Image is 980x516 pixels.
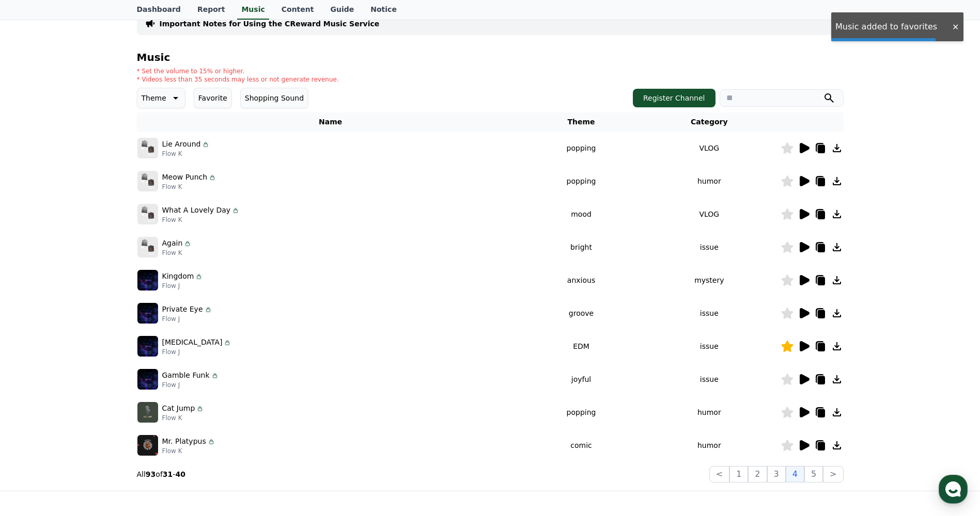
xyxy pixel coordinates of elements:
p: Flow J [162,315,212,323]
th: Category [638,112,780,132]
td: issue [638,330,780,363]
button: Shopping Sound [240,88,308,108]
td: humor [638,165,780,198]
td: mystery [638,264,780,297]
p: Again [162,238,183,249]
img: music [137,369,158,390]
td: EDM [524,330,638,363]
td: joyful [524,363,638,396]
th: Theme [524,112,638,132]
td: issue [638,297,780,330]
td: humor [638,396,780,429]
span: Settings [153,343,178,351]
p: Flow K [162,183,217,191]
td: issue [638,231,780,264]
p: * Videos less than 35 seconds may less or not generate revenue. [137,75,339,84]
p: Meow Punch [162,172,208,183]
p: Theme [142,91,166,105]
td: comic [524,429,638,462]
button: 4 [786,466,804,482]
strong: 40 [175,470,185,478]
button: Favorite [194,88,232,108]
p: Gamble Funk [162,370,210,381]
td: popping [524,396,638,429]
p: Kingdom [162,271,194,282]
img: music [137,237,158,257]
p: Cat Jump [162,403,195,414]
td: humor [638,429,780,462]
p: [MEDICAL_DATA] [162,337,223,348]
span: Home [26,343,44,351]
p: Flow J [162,282,204,290]
strong: 93 [146,470,155,478]
button: > [823,466,843,482]
p: Flow K [162,150,210,158]
h4: Music [137,52,844,63]
td: bright [524,231,638,264]
button: 2 [748,466,767,482]
p: Flow K [162,447,215,455]
a: Important Notes for Using the CReward Music Service [160,19,380,29]
td: popping [524,165,638,198]
a: Settings [133,327,198,353]
img: music [137,336,158,357]
td: VLOG [638,198,780,231]
img: music [137,435,158,456]
td: issue [638,363,780,396]
button: Register Channel [633,89,715,107]
p: * Set the volume to 15% or higher. [137,67,339,75]
strong: 31 [163,470,173,478]
p: Flow J [162,381,219,389]
p: Flow K [162,414,205,422]
button: 5 [804,466,823,482]
span: Messages [86,343,116,351]
td: anxious [524,264,638,297]
p: Private Eye [162,304,203,315]
button: Theme [137,88,185,108]
button: 1 [729,466,748,482]
img: music [137,204,158,224]
p: What A Lovely Day [162,205,231,216]
button: 3 [767,466,786,482]
p: Flow J [162,348,232,356]
td: mood [524,198,638,231]
p: All of - [137,469,185,479]
img: music [137,270,158,291]
img: music [137,303,158,324]
td: groove [524,297,638,330]
th: Name [137,112,524,132]
p: Flow K [162,249,192,257]
p: Flow K [162,216,240,224]
td: VLOG [638,132,780,165]
a: Messages [68,327,133,353]
p: Lie Around [162,139,201,150]
button: < [709,466,729,482]
td: popping [524,132,638,165]
img: music [137,138,158,158]
a: Home [3,327,68,353]
img: music [137,171,158,191]
img: music [137,402,158,423]
p: Mr. Platypus [162,436,206,447]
